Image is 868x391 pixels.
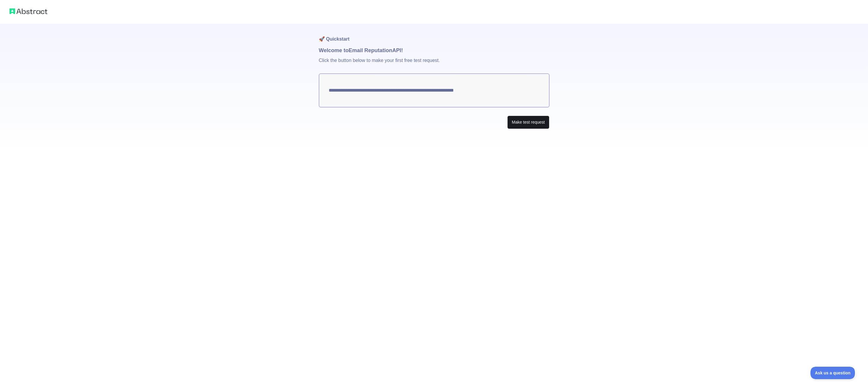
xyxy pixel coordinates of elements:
h1: Welcome to Email Reputation API! [319,46,549,55]
p: Click the button below to make your first free test request. [319,55,549,74]
iframe: Toggle Customer Support [810,367,856,379]
img: Abstract logo [9,7,47,15]
button: Make test request [507,116,549,129]
h1: 🚀 Quickstart [319,24,549,46]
